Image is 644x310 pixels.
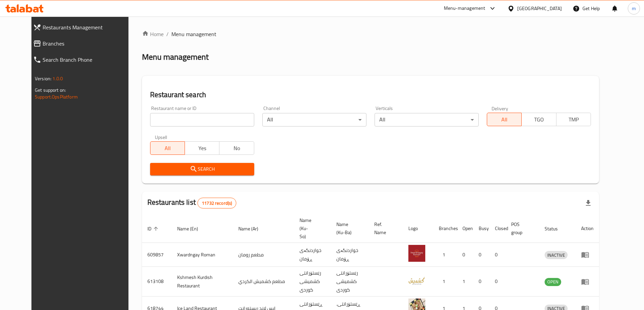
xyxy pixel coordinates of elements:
[150,90,591,100] h2: Restaurant search
[166,30,169,38] li: /
[150,113,254,126] input: Search for restaurant name or ID..
[490,214,506,243] th: Closed
[581,278,594,286] div: Menu
[524,115,553,124] span: TGO
[457,267,473,297] td: 1
[142,30,599,38] nav: breadcrumb
[142,52,209,62] h2: Menu management
[233,267,294,297] td: مطعم كشميش الكردي
[198,200,236,206] span: 11732 record(s)
[492,106,508,111] label: Delivery
[185,141,219,155] button: Yes
[171,30,216,38] span: Menu management
[632,5,636,12] span: m
[559,115,588,124] span: TMP
[28,35,139,52] a: Branches
[147,197,237,208] h2: Restaurants list
[172,243,233,267] td: Xwardngay Roman
[487,113,522,126] button: All
[43,39,134,48] span: Branches
[490,267,506,297] td: 0
[473,243,490,267] td: 0
[331,267,369,297] td: رێستۆرانتی کشمیشى كوردى
[517,5,562,12] div: [GEOGRAPHIC_DATA]
[473,214,490,243] th: Busy
[545,251,568,259] div: INACTIVE
[142,267,172,297] td: 613108
[233,243,294,267] td: مطعم رومان
[473,267,490,297] td: 0
[490,115,519,124] span: All
[490,243,506,267] td: 0
[375,113,479,126] div: All
[336,220,361,236] span: Name (Ku-Ba)
[238,225,267,233] span: Name (Ar)
[294,243,331,267] td: خواردنگەی ڕۆمان
[545,251,568,259] span: INACTIVE
[35,92,78,101] a: Support.OpsPlatform
[403,214,433,243] th: Logo
[433,243,457,267] td: 1
[576,214,599,243] th: Action
[521,113,556,126] button: TGO
[545,278,561,286] span: OPEN
[177,225,207,233] span: Name (En)
[545,225,567,233] span: Status
[433,267,457,297] td: 1
[222,143,251,153] span: No
[150,141,185,155] button: All
[142,243,172,267] td: 609857
[28,19,139,35] a: Restaurants Management
[511,220,531,236] span: POS group
[294,267,331,297] td: رێستۆرانتی کشمیشى كوردى
[43,23,134,31] span: Restaurants Management
[262,113,366,126] div: All
[52,74,63,83] span: 1.0.0
[188,143,217,153] span: Yes
[433,214,457,243] th: Branches
[156,165,249,173] span: Search
[35,74,51,83] span: Version:
[142,30,164,38] a: Home
[444,4,485,12] div: Menu-management
[408,245,425,262] img: Xwardngay Roman
[556,113,591,126] button: TMP
[580,195,596,211] div: Export file
[374,220,395,236] span: Ref. Name
[35,86,66,94] span: Get support on:
[219,141,254,155] button: No
[457,243,473,267] td: 0
[153,143,182,153] span: All
[172,267,233,297] td: Kshmesh Kurdish Restaurant
[581,251,594,259] div: Menu
[300,216,323,241] span: Name (Ku-So)
[43,56,134,64] span: Search Branch Phone
[155,135,167,139] label: Upsell
[408,272,425,289] img: Kshmesh Kurdish Restaurant
[457,214,473,243] th: Open
[150,163,254,175] button: Search
[197,198,236,208] div: Total records count
[147,225,160,233] span: ID
[331,243,369,267] td: خواردنگەی ڕۆمان
[28,52,139,68] a: Search Branch Phone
